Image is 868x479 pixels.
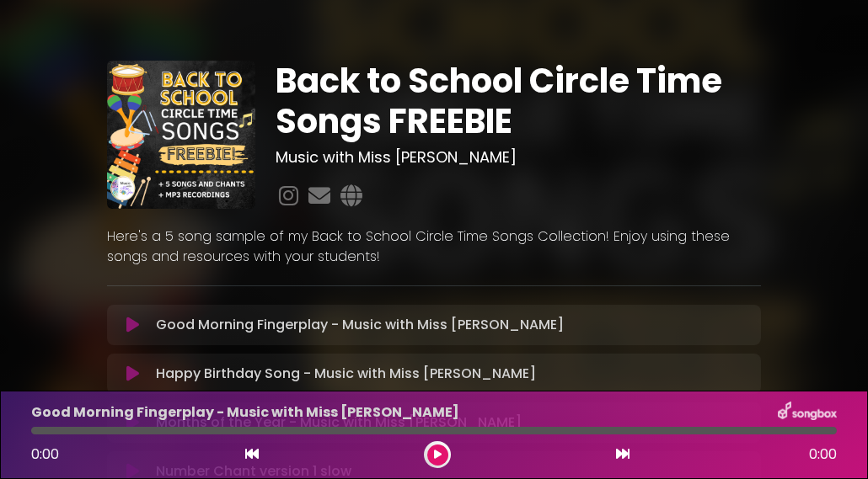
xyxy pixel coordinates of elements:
[778,402,837,423] img: songbox-logo-white.png
[107,226,761,267] p: Here's a 5 song sample of my Back to School Circle Time Songs Collection! Enjoy using these songs...
[276,148,761,167] h3: Music with Miss [PERSON_NAME]
[31,402,459,423] p: Good Morning Fingerplay - Music with Miss [PERSON_NAME]
[809,444,837,465] span: 0:00
[31,444,59,464] span: 0:00
[156,315,564,335] p: Good Morning Fingerplay - Music with Miss [PERSON_NAME]
[156,364,536,384] p: Happy Birthday Song - Music with Miss [PERSON_NAME]
[276,61,761,141] h1: Back to School Circle Time Songs FREEBIE
[107,61,255,209] img: FaQTVlJfRiSsofDUrnRH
